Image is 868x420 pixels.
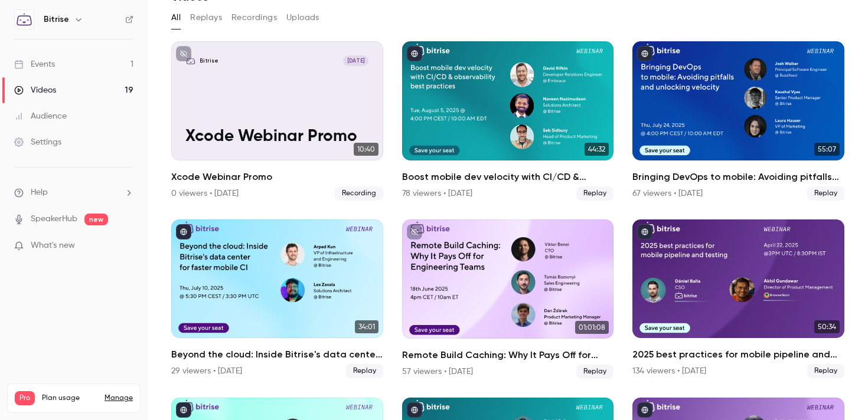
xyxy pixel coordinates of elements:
[171,41,383,201] li: Xcode Webinar Promo
[402,348,614,362] h2: Remote Build Caching: Why It Pays Off for Engineering Teams
[31,239,75,252] span: What's new
[171,219,383,379] a: 34:01Beyond the cloud: Inside Bitrise's data center for faster mobile CI29 viewers • [DATE]Replay
[632,219,844,379] li: 2025 best practices for mobile pipeline and testing
[632,219,844,379] a: 50:342025 best practices for mobile pipeline and testing134 viewers • [DATE]Replay
[407,224,422,239] button: unpublished
[814,320,840,333] span: 50:34
[402,219,614,379] li: Remote Build Caching: Why It Pays Off for Engineering Teams
[190,8,222,27] button: Replays
[14,186,133,199] li: help-dropdown-opener
[814,143,840,156] span: 55:07
[575,321,609,334] span: 01:01:08
[407,46,422,61] button: published
[402,41,614,201] a: 44:32Boost mobile dev velocity with CI/CD & observability best practices78 viewers • [DATE]Replay
[335,186,383,201] span: Recording
[44,14,69,25] h6: Bitrise
[42,393,97,403] span: Plan usage
[637,46,652,61] button: published
[632,365,706,377] div: 134 viewers • [DATE]
[14,84,56,96] div: Videos
[231,8,277,27] button: Recordings
[84,214,108,225] span: new
[576,186,614,201] span: Replay
[354,143,378,156] span: 10:40
[402,41,614,201] li: Boost mobile dev velocity with CI/CD & observability best practices
[632,41,844,201] li: Bringing DevOps to mobile: Avoiding pitfalls and unlocking velocity
[402,170,614,184] h2: Boost mobile dev velocity with CI/CD & observability best practices
[402,219,614,379] a: 01:01:08Remote Build Caching: Why It Pays Off for Engineering Teams57 viewers • [DATE]Replay
[576,365,614,379] span: Replay
[31,213,77,225] a: SpeakerHub
[105,393,133,403] a: Manage
[632,41,844,201] a: 55:07Bringing DevOps to mobile: Avoiding pitfalls and unlocking velocity67 viewers • [DATE]Replay
[31,186,48,199] span: Help
[585,143,609,156] span: 44:32
[171,188,239,199] div: 0 viewers • [DATE]
[176,402,191,418] button: published
[176,46,191,61] button: unpublished
[637,224,652,239] button: published
[343,55,369,66] span: [DATE]
[15,391,35,405] span: Pro
[407,402,422,418] button: published
[632,188,703,199] div: 67 viewers • [DATE]
[171,41,383,201] a: Xcode Webinar PromoBitrise[DATE]Xcode Webinar Promo10:40Xcode Webinar Promo0 viewers • [DATE]Reco...
[176,224,191,239] button: published
[185,127,368,146] p: Xcode Webinar Promo
[14,136,61,148] div: Settings
[402,366,473,378] div: 57 viewers • [DATE]
[119,241,133,251] iframe: Noticeable Trigger
[355,320,378,333] span: 34:01
[171,8,181,27] button: All
[637,402,652,418] button: published
[14,58,55,70] div: Events
[171,347,383,362] h2: Beyond the cloud: Inside Bitrise's data center for faster mobile CI
[632,170,844,184] h2: Bringing DevOps to mobile: Avoiding pitfalls and unlocking velocity
[14,110,67,122] div: Audience
[286,8,319,27] button: Uploads
[346,364,383,378] span: Replay
[200,57,218,64] p: Bitrise
[402,188,472,199] div: 78 viewers • [DATE]
[632,347,844,362] h2: 2025 best practices for mobile pipeline and testing
[807,364,844,378] span: Replay
[15,10,34,29] img: Bitrise
[171,170,383,184] h2: Xcode Webinar Promo
[171,219,383,379] li: Beyond the cloud: Inside Bitrise's data center for faster mobile CI
[807,186,844,201] span: Replay
[171,365,242,377] div: 29 viewers • [DATE]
